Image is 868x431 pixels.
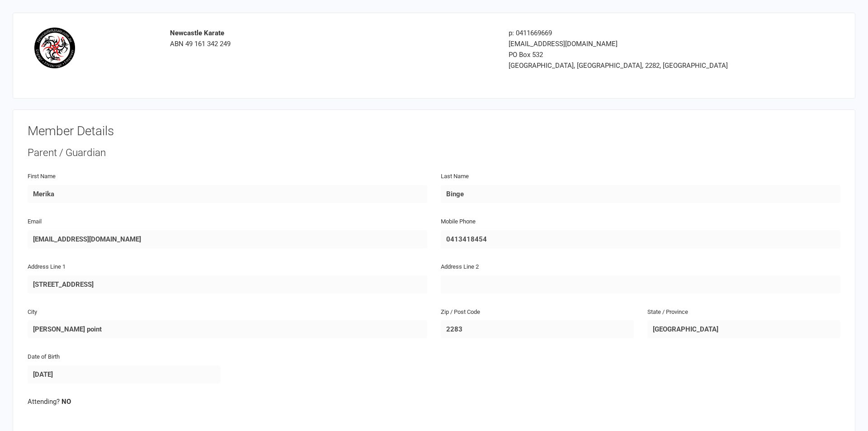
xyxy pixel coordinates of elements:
[509,60,766,71] div: [GEOGRAPHIC_DATA], [GEOGRAPHIC_DATA], 2282, [GEOGRAPHIC_DATA]
[509,38,766,49] div: [EMAIL_ADDRESS][DOMAIN_NAME]
[28,262,66,272] label: Address Line 1
[509,49,766,60] div: PO Box 532
[28,352,60,362] label: Date of Birth
[28,124,840,138] h3: Member Details
[170,29,224,37] strong: Newcastle Karate
[441,262,479,272] label: Address Line 2
[28,308,37,317] label: City
[61,398,71,406] strong: NO
[28,398,60,406] span: Attending?
[647,308,688,317] label: State / Province
[441,217,476,227] label: Mobile Phone
[441,172,469,181] label: Last Name
[34,28,75,68] img: logo.png
[509,28,766,38] div: p: 0411669669
[441,308,480,317] label: Zip / Post Code
[28,146,840,160] div: Parent / Guardian
[28,217,42,227] label: Email
[28,172,56,181] label: First Name
[170,28,495,49] div: ABN 49 161 342 249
